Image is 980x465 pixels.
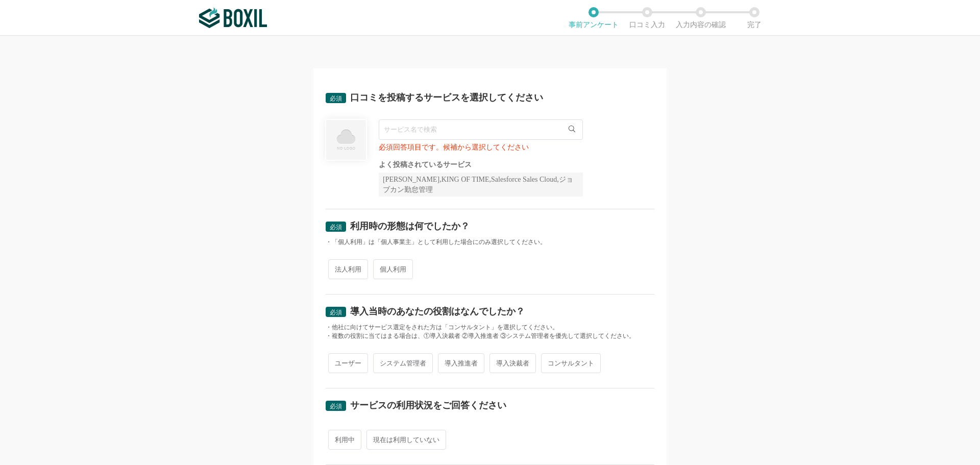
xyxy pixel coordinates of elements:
[328,430,361,450] span: 利用中
[674,7,727,29] li: 入力内容の確認
[326,332,654,340] div: ・複数の役割に当てはまる場合は、①導入決裁者 ②導入推進者 ③システム管理者を優先して選択してください。
[567,7,620,29] li: 事前アンケート
[620,7,674,29] li: 口コミ入力
[330,309,342,316] span: 必須
[330,95,342,102] span: 必須
[326,323,654,332] div: ・他社に向けてサービス選定をされた方は「コンサルタント」を選択してください。
[366,430,446,450] span: 現在は利用していない
[379,144,583,151] div: 必須回答項目です。候補から選択してください
[373,353,433,373] span: システム管理者
[350,222,470,231] div: 利用時の形態は何でしたか？
[326,238,654,247] div: ・「個人利用」は「個人事業主」として利用した場合にのみ選択してください。
[199,8,267,28] img: ボクシルSaaS_ロゴ
[541,353,601,373] span: コンサルタント
[379,119,583,140] input: サービス名で検索
[330,224,342,231] span: 必須
[330,403,342,410] span: 必須
[350,93,543,102] div: 口コミを投稿するサービスを選択してください
[438,353,484,373] span: 導入推進者
[379,173,583,197] div: [PERSON_NAME],KING OF TIME,Salesforce Sales Cloud,ジョブカン勤怠管理
[727,7,781,29] li: 完了
[350,307,525,316] div: 導入当時のあなたの役割はなんでしたか？
[350,401,506,410] div: サービスの利用状況をご回答ください
[373,259,413,279] span: 個人利用
[328,259,368,279] span: 法人利用
[328,353,368,373] span: ユーザー
[489,353,536,373] span: 導入決裁者
[379,161,583,168] div: よく投稿されているサービス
